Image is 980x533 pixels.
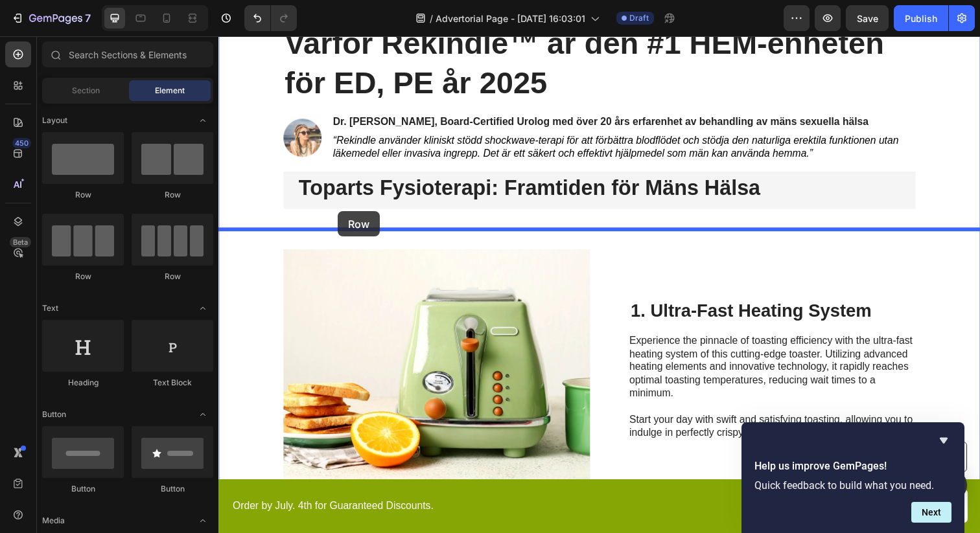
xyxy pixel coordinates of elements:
[42,409,66,420] span: Button
[155,85,185,96] span: Element
[85,10,91,26] p: 7
[894,5,948,31] button: Publish
[754,459,951,474] h2: Help us improve GemPages!
[42,302,58,314] span: Text
[192,510,213,531] span: Toggle open
[42,271,124,282] div: Row
[936,433,951,448] button: Hide survey
[846,5,889,31] button: Save
[42,189,124,201] div: Row
[754,479,951,492] p: Quick feedback to build what you need.
[42,115,67,126] span: Layout
[192,298,213,319] span: Toggle open
[72,85,100,96] span: Section
[132,483,213,495] div: Button
[42,515,65,527] span: Media
[430,12,433,25] span: /
[857,13,878,24] span: Save
[42,41,213,67] input: Search Sections & Elements
[244,5,297,31] div: Undo/Redo
[42,483,124,495] div: Button
[754,433,951,523] div: Help us improve GemPages!
[10,237,31,247] div: Beta
[911,502,951,523] button: Next question
[132,189,213,201] div: Row
[12,138,31,148] div: 450
[5,5,97,31] button: 7
[436,12,585,25] span: Advertorial Page - [DATE] 16:03:01
[629,12,649,24] span: Draft
[42,377,124,389] div: Heading
[132,377,213,389] div: Text Block
[905,12,937,25] div: Publish
[132,271,213,282] div: Row
[192,110,213,131] span: Toggle open
[218,36,980,533] iframe: Design area
[192,404,213,425] span: Toggle open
